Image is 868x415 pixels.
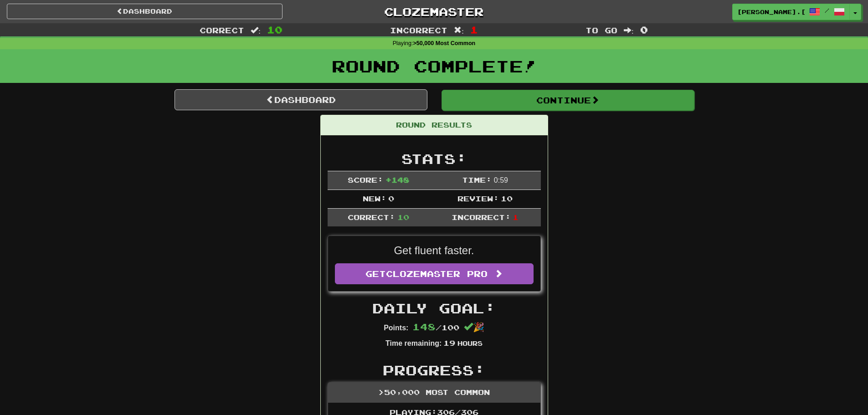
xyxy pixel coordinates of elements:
span: Incorrect: [452,213,511,221]
small: Hours [457,339,483,347]
h2: Stats: [328,151,541,166]
h2: Daily Goal: [328,301,541,316]
span: : [454,26,464,34]
span: 0 [640,24,648,35]
a: GetClozemaster Pro [335,263,534,284]
span: + 148 [385,175,409,184]
h1: Round Complete! [3,57,865,75]
span: : [251,26,261,34]
span: 10 [501,194,513,203]
strong: >50,000 Most Common [413,40,475,46]
button: Continue [442,90,694,111]
a: Dashboard [175,89,427,110]
span: Time: [462,175,492,184]
span: 1 [513,213,519,221]
span: Score: [348,175,383,184]
span: Review: [457,194,499,203]
strong: Points: [384,324,408,332]
div: >50,000 Most Common [328,383,540,403]
span: Incorrect [390,26,447,35]
span: : [624,26,634,34]
a: Clozemaster [296,4,572,20]
span: [PERSON_NAME].[PERSON_NAME] [737,8,805,16]
span: / 100 [412,323,459,332]
span: 10 [267,24,282,35]
strong: Time remaining: [385,339,442,347]
span: 0 [388,194,394,203]
span: 10 [397,213,409,221]
span: / [825,7,829,14]
span: 🎉 [464,322,484,332]
span: Correct [200,26,244,35]
h2: Progress: [328,363,541,378]
span: 19 [443,338,455,347]
a: Dashboard [7,4,282,19]
span: 148 [412,321,436,332]
div: Round Results [321,115,548,135]
span: Correct: [348,213,395,221]
span: 1 [470,24,478,35]
span: 0 : 59 [494,176,508,184]
span: To go [586,26,617,35]
a: [PERSON_NAME].[PERSON_NAME] / [732,4,850,20]
span: New: [363,194,386,203]
span: Clozemaster Pro [386,269,488,279]
p: Get fluent faster. [335,243,534,258]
